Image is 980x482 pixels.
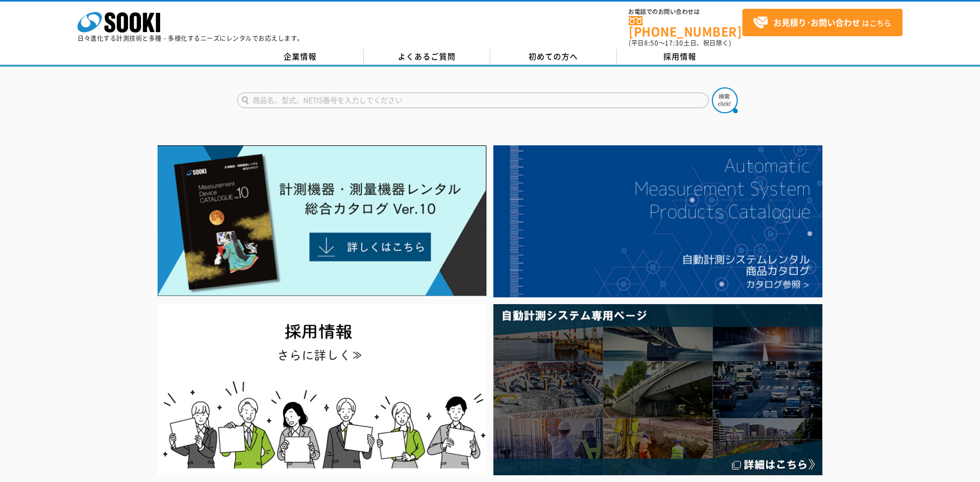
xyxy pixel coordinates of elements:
[493,145,822,297] img: 自動計測システムカタログ
[742,9,903,36] a: お見積り･お問い合わせはこちら
[665,38,683,48] span: 17:30
[629,16,742,37] a: [PHONE_NUMBER]
[712,87,738,113] img: btn_search.png
[493,304,822,475] img: 自動計測システム専用ページ
[629,9,742,15] span: お電話でのお問い合わせは
[629,38,731,48] span: (平日 ～ 土日、祝日除く)
[490,49,617,65] a: 初めての方へ
[644,38,659,48] span: 8:50
[77,35,304,41] p: 日々進化する計測技術と多種・多様化するニーズにレンタルでお応えします。
[237,49,364,65] a: 企業情報
[773,16,860,28] strong: お見積り･お問い合わせ
[364,49,490,65] a: よくあるご質問
[158,145,487,296] img: Catalog Ver10
[528,51,578,62] span: 初めての方へ
[753,15,891,31] span: はこちら
[237,93,709,108] input: 商品名、型式、NETIS番号を入力してください
[617,49,743,65] a: 採用情報
[158,304,487,475] img: SOOKI recruit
